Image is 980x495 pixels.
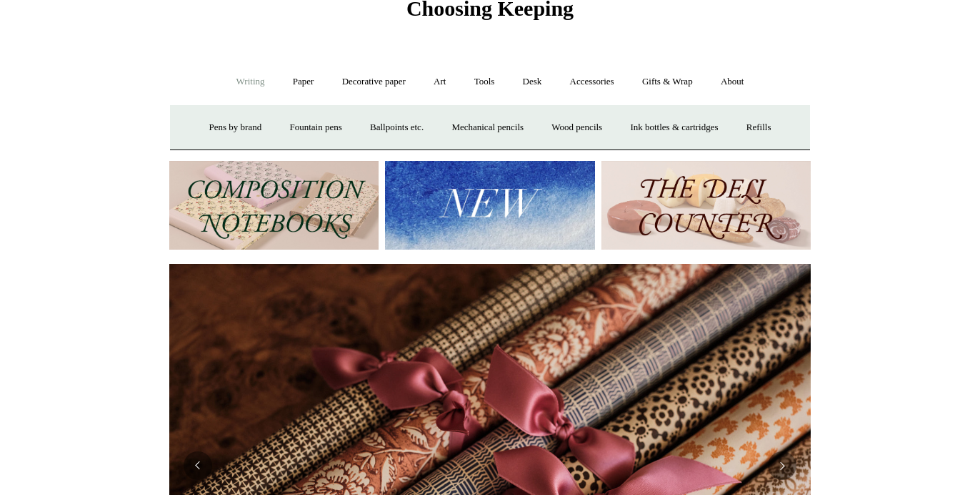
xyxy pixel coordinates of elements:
a: Wood pencils [539,109,615,147]
a: Art [421,63,459,101]
a: Gifts & Wrap [629,63,706,101]
a: Fountain pens [276,109,354,147]
a: Tools [461,63,508,101]
button: Next [768,451,796,480]
a: Ballpoints etc. [357,109,436,147]
button: Previous [184,451,212,480]
a: Ink bottles & cartridges [617,109,731,147]
a: Paper [280,63,327,101]
a: About [708,63,757,101]
a: Accessories [557,63,627,101]
img: New.jpg__PID:f73bdf93-380a-4a35-bcfe-7823039498e1 [385,161,594,250]
img: The Deli Counter [601,161,811,250]
a: Desk [510,63,555,101]
a: Writing [224,63,278,101]
a: Decorative paper [329,63,419,101]
a: Refills [734,109,784,147]
a: Choosing Keeping [406,8,574,18]
a: Pens by brand [196,109,275,147]
a: Mechanical pencils [439,109,536,147]
img: 202302 Composition ledgers.jpg__PID:69722ee6-fa44-49dd-a067-31375e5d54ec [169,161,379,250]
